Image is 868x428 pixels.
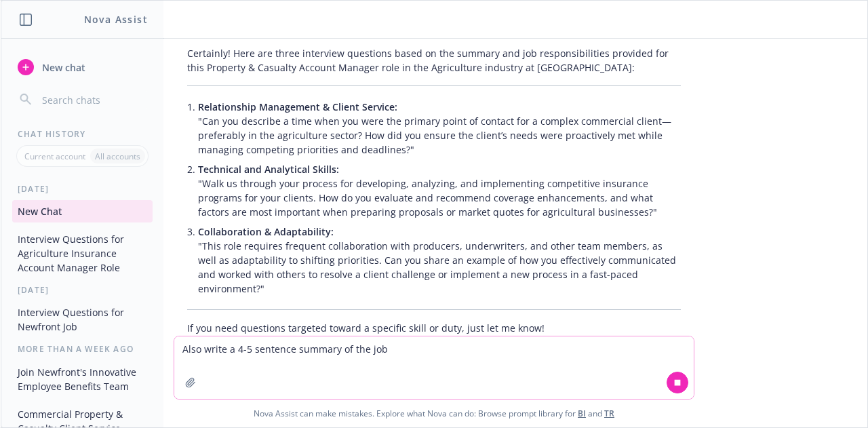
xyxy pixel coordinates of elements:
p: All accounts [95,151,140,162]
a: BI [578,408,586,419]
div: More than a week ago [1,343,163,355]
span: Nova Assist can make mistakes. Explore what Nova can do: Browse prompt library for and [6,400,862,427]
p: Current account [24,151,85,162]
span: Technical and Analytical Skills: [198,163,339,176]
button: New chat [12,55,153,79]
input: Search chats [39,90,147,109]
div: [DATE] [1,183,163,195]
button: Join Newfront's Innovative Employee Benefits Team [12,361,153,397]
a: TR [604,408,614,419]
p: "This role requires frequent collaboration with producers, underwriters, and other team members, ... [198,225,681,296]
span: Collaboration & Adaptability: [198,225,334,238]
button: Interview Questions for Newfront Job [12,301,153,338]
span: New chat [39,60,85,75]
span: Relationship Management & Client Service: [198,100,397,113]
h1: Nova Assist [84,12,148,26]
div: [DATE] [1,284,163,296]
p: "Walk us through your process for developing, analyzing, and implementing competitive insurance p... [198,162,681,219]
button: Interview Questions for Agriculture Insurance Account Manager Role [12,228,153,279]
p: Certainly! Here are three interview questions based on the summary and job responsibilities provi... [187,46,681,75]
p: "Can you describe a time when you were the primary point of contact for a complex commercial clie... [198,100,681,157]
div: Chat History [1,128,163,140]
p: If you need questions targeted toward a specific skill or duty, just let me know! [187,321,681,335]
button: New Chat [12,200,153,222]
